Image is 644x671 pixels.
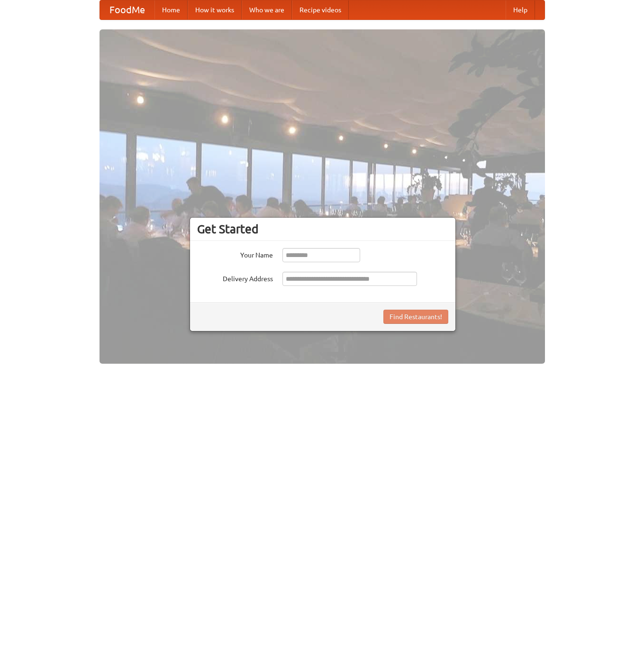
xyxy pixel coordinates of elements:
[197,272,273,284] label: Delivery Address
[292,0,349,19] a: Recipe videos
[154,0,188,19] a: Home
[188,0,242,19] a: How it works
[197,248,273,260] label: Your Name
[197,222,448,236] h3: Get Started
[383,310,448,324] button: Find Restaurants!
[242,0,292,19] a: Who we are
[100,0,154,19] a: FoodMe
[506,0,535,19] a: Help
